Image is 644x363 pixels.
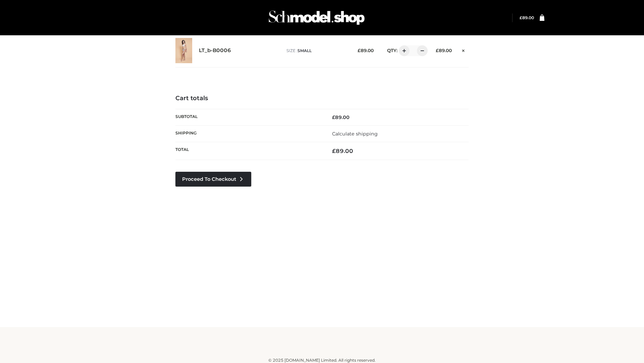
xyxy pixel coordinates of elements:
a: Calculate shipping [332,131,378,137]
bdi: 89.00 [332,148,353,154]
span: £ [332,148,336,154]
span: £ [436,48,439,53]
th: Total [175,142,322,160]
th: Shipping [175,125,322,142]
p: size : [286,48,347,54]
span: £ [332,114,335,120]
bdi: 89.00 [358,48,374,53]
th: Subtotal [175,109,322,125]
a: £89.00 [520,15,534,20]
a: Remove this item [459,45,469,54]
a: Proceed to Checkout [175,172,251,187]
div: QTY: [380,45,425,56]
span: £ [358,48,361,53]
img: Schmodel Admin 964 [266,4,367,31]
h4: Cart totals [175,95,469,102]
bdi: 89.00 [520,15,534,20]
span: SMALL [298,48,312,53]
bdi: 89.00 [332,114,350,120]
span: £ [520,15,522,20]
a: LT_b-B0006 [199,47,231,54]
bdi: 89.00 [436,48,452,53]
